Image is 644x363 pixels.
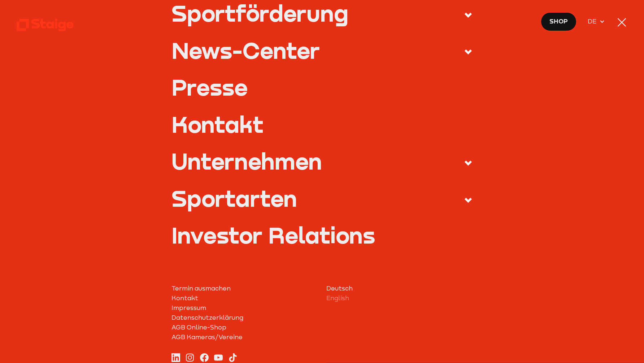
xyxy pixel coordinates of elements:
[171,323,318,332] a: AGB Online-Shop
[171,303,318,313] a: Impressum
[541,12,576,31] a: Shop
[171,76,473,99] a: Presse
[171,150,322,172] div: Unternehmen
[171,39,320,62] div: News-Center
[171,284,318,293] a: Termin ausmachen
[171,332,318,342] a: AGB Kameras/Vereine
[326,284,473,293] a: Deutsch
[171,113,473,136] a: Kontakt
[588,17,599,26] span: DE
[171,2,348,25] div: Sportförderung
[326,293,473,303] a: English
[171,293,318,303] a: Kontakt
[549,17,568,26] span: Shop
[171,313,318,323] a: Datenschutzerklärung
[171,187,297,210] div: Sportarten
[171,224,473,246] a: Investor Relations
